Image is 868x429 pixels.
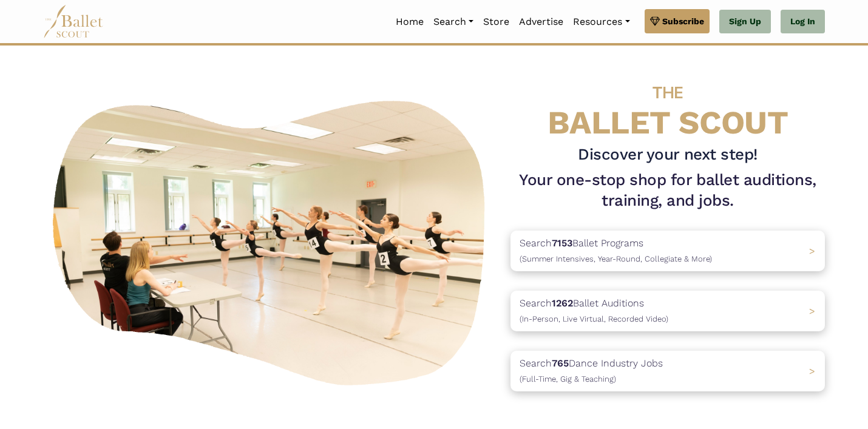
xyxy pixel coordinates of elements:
h3: Discover your next step! [510,144,825,165]
a: Subscribe [645,9,710,33]
b: 7153 [552,237,572,249]
span: THE [653,83,683,103]
h4: BALLET SCOUT [510,70,825,140]
span: > [809,305,815,317]
a: Advertise [514,9,568,35]
a: Home [391,9,429,35]
a: Search [429,9,478,35]
span: (Summer Intensives, Year-Round, Collegiate & More) [520,254,712,263]
a: Search7153Ballet Programs(Summer Intensives, Year-Round, Collegiate & More)> [510,231,825,271]
span: (Full-Time, Gig & Teaching) [520,374,616,383]
a: Search765Dance Industry Jobs(Full-Time, Gig & Teaching) > [510,351,825,391]
p: Search Dance Industry Jobs [520,356,663,387]
p: Search Ballet Auditions [520,296,668,326]
b: 765 [552,357,569,369]
p: Search Ballet Programs [520,235,712,266]
span: Subscribe [662,15,704,28]
span: > [809,365,815,377]
a: Log In [781,10,825,34]
b: 1262 [552,297,573,309]
img: gem.svg [650,15,660,28]
h1: Your one-stop shop for ballet auditions, training, and jobs. [510,170,825,211]
img: A group of ballerinas talking to each other in a ballet studio [43,87,501,393]
a: Sign Up [719,10,771,34]
a: Store [478,9,514,35]
span: > [809,245,815,257]
a: Search1262Ballet Auditions(In-Person, Live Virtual, Recorded Video) > [510,291,825,331]
a: Resources [568,9,634,35]
span: (In-Person, Live Virtual, Recorded Video) [520,314,668,323]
